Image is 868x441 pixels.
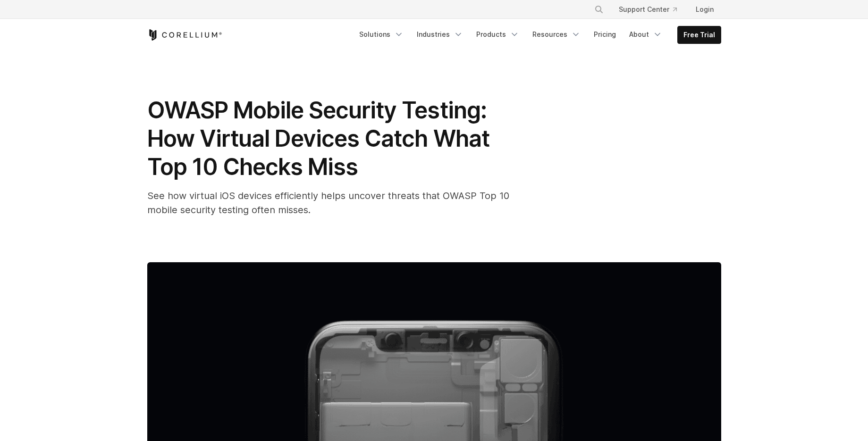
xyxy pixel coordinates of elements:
[588,26,622,43] a: Pricing
[527,26,586,43] a: Resources
[678,26,721,43] a: Free Trial
[354,26,721,44] div: Navigation Menu
[147,190,509,216] span: See how virtual iOS devices efficiently helps uncover threats that OWASP Top 10 mobile security t...
[583,1,721,18] div: Navigation Menu
[471,26,525,43] a: Products
[624,26,668,43] a: About
[611,1,684,18] a: Support Center
[147,96,489,181] span: OWASP Mobile Security Testing: How Virtual Devices Catch What Top 10 Checks Miss
[147,29,222,41] a: Corellium Home
[688,1,721,18] a: Login
[590,1,607,18] button: Search
[354,26,409,43] a: Solutions
[411,26,469,43] a: Industries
